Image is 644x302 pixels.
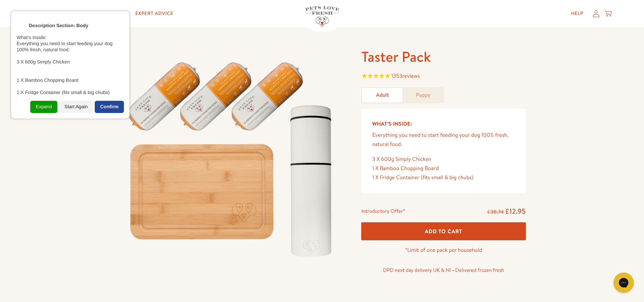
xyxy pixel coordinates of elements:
a: Expert Advice [130,7,179,20]
div: 1 X Fridge Container (fits small & big chubs) [372,173,515,182]
span: 1353 reviews [391,72,420,80]
h1: Taster Pack [361,48,526,66]
p: Everything you need to start feeding your dog 100% fresh, natural food. [372,131,515,149]
p: *Limit of one pack per household [361,246,526,255]
div: Start Again [59,101,93,113]
div: Expand [30,101,57,113]
div: Confirm [95,101,124,113]
div: < [17,21,23,30]
h5: What’s Inside: [372,119,515,128]
p: DPD next day delivery UK & NI • Delivered frozen fresh [361,266,526,275]
a: Reviews [95,7,127,20]
span: £12.95 [505,206,526,216]
a: About [64,7,92,20]
a: Adult [362,88,403,102]
img: Taster Pack - Adult [118,48,345,265]
span: 1 X Bamboo Chopping Board [372,165,439,172]
span: reviews [402,72,420,80]
a: Puppy [403,88,443,102]
s: £38.74 [487,208,504,216]
div: Introductory Offer* [361,207,405,217]
span: Rated 4.8 out of 5 stars 1353 reviews [361,72,526,82]
a: Help [565,7,589,20]
a: Shop All [27,7,61,20]
div: Description Section: Body [29,22,88,29]
span: Add To Cart [425,228,462,235]
iframe: Gorgias live chat messenger [610,270,637,295]
div: 3 X 600g Simply Chicken [372,155,515,164]
button: Add To Cart [361,222,526,240]
img: Pets Love Fresh [305,6,339,27]
div: What’s Inside: Everything you need to start feeding your dog 100% fresh, natural food. 3 X 600g S... [17,34,124,95]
